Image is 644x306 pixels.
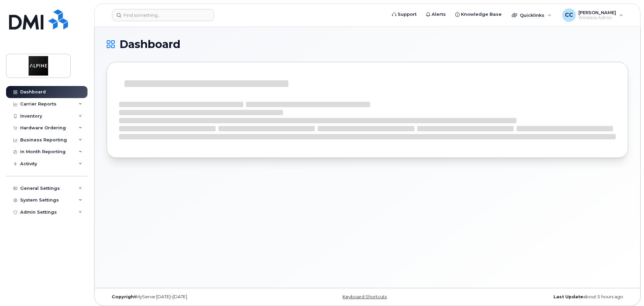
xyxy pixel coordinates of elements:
[553,294,583,299] strong: Last Update
[119,39,180,49] span: Dashboard
[107,294,281,300] div: MyServe [DATE]–[DATE]
[454,294,628,300] div: about 5 hours ago
[343,294,387,299] a: Keyboard Shortcuts
[112,294,136,299] strong: Copyright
